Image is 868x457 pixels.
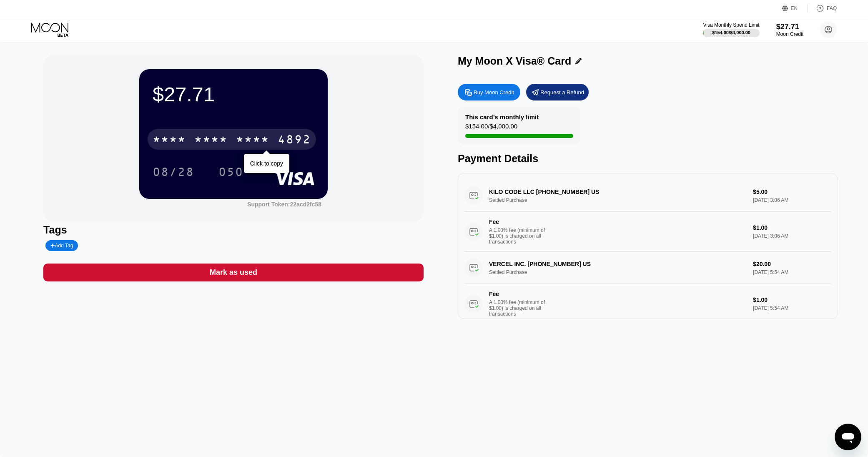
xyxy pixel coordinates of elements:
div: 08/28 [153,166,194,180]
div: $154.00 / $4,000.00 [465,123,517,134]
div: $1.00 [753,224,831,231]
div: Add Tag [45,240,78,251]
div: EN [791,5,798,11]
div: Add Tag [50,243,73,249]
div: $27.71 [776,23,803,31]
div: Request a Refund [526,84,589,100]
div: $154.00 / $4,000.00 [712,30,750,35]
div: Buy Moon Credit [474,89,514,96]
div: Mark as used [210,268,257,277]
div: 050 [218,166,243,180]
div: Fee [489,291,547,297]
div: Moon Credit [776,31,803,37]
div: Visa Monthly Spend Limit [703,22,759,28]
div: This card’s monthly limit [465,113,539,121]
div: My Moon X Visa® Card [458,55,571,67]
div: FeeA 1.00% fee (minimum of $1.00) is charged on all transactions$1.00[DATE] 5:54 AM [464,284,831,324]
div: 08/28 [146,161,201,182]
div: Click to copy [250,160,283,167]
div: Support Token:22acd2fc58 [247,201,321,208]
div: A 1.00% fee (minimum of $1.00) is charged on all transactions [489,227,552,245]
div: FeeA 1.00% fee (minimum of $1.00) is charged on all transactions$1.00[DATE] 3:06 AM [464,212,831,252]
iframe: Кнопка для запуску вікна повідомлень [835,424,861,450]
div: [DATE] 3:06 AM [753,233,831,239]
div: FAQ [827,5,837,11]
div: 4892 [278,134,311,147]
div: Support Token: 22acd2fc58 [247,201,321,208]
div: Mark as used [43,264,424,281]
div: FAQ [808,4,837,13]
div: A 1.00% fee (minimum of $1.00) is charged on all transactions [489,299,552,317]
div: $1.00 [753,296,831,303]
div: [DATE] 5:54 AM [753,305,831,311]
div: $27.71Moon Credit [776,23,803,37]
div: $27.71 [153,83,314,106]
div: Request a Refund [540,89,584,96]
div: Tags [43,224,424,236]
div: Buy Moon Credit [458,84,520,100]
div: 050 [212,161,250,182]
div: Payment Details [458,153,838,165]
div: EN [782,4,808,13]
div: Visa Monthly Spend Limit$154.00/$4,000.00 [703,22,759,37]
div: Fee [489,218,547,225]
